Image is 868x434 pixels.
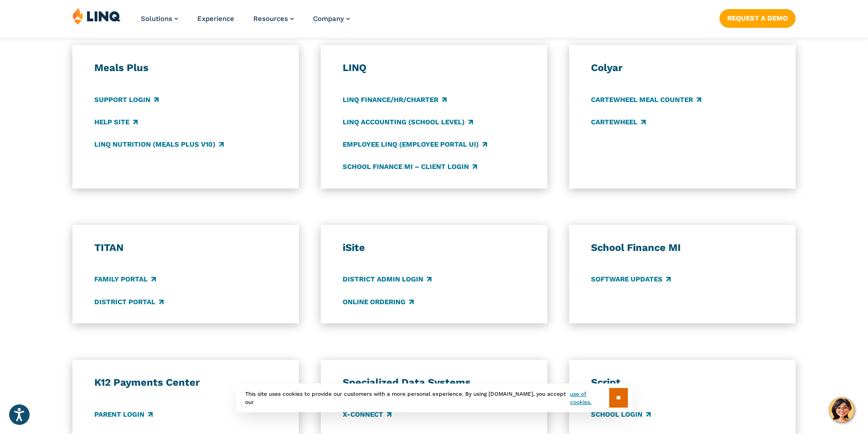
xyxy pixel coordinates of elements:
[719,9,796,27] a: Request a Demo
[570,390,609,406] a: use of cookies.
[313,15,350,23] a: Company
[343,117,473,127] a: LINQ Accounting (school level)
[343,95,447,105] a: LINQ Finance/HR/Charter
[591,61,774,74] h3: Colyar
[197,15,234,23] a: Experience
[94,297,164,307] a: District Portal
[141,15,172,23] span: Solutions
[94,95,159,105] a: Support Login
[591,275,671,285] a: Software Updates
[94,61,277,74] h3: Meals Plus
[591,241,774,254] h3: School Finance MI
[94,376,277,389] h3: K12 Payments Center
[94,241,277,254] h3: TITAN
[343,61,526,74] h3: LINQ
[343,376,526,389] h3: Specialized Data Systems
[253,15,288,23] span: Resources
[343,162,477,172] a: School Finance MI – Client Login
[94,117,138,127] a: Help Site
[313,15,344,23] span: Company
[591,117,646,127] a: CARTEWHEEL
[343,139,487,149] a: Employee LINQ (Employee Portal UI)
[253,15,294,23] a: Resources
[829,397,854,423] button: Hello, have a question? Let’s chat.
[343,241,526,254] h3: iSite
[591,95,701,105] a: CARTEWHEEL Meal Counter
[94,275,156,285] a: Family Portal
[719,7,796,27] nav: Button Navigation
[343,275,431,285] a: District Admin Login
[343,297,414,307] a: Online Ordering
[141,15,178,23] a: Solutions
[236,383,632,412] div: This site uses cookies to provide our customers with a more personal experience. By using [DOMAIN...
[94,139,224,149] a: LINQ Nutrition (Meals Plus v10)
[141,7,350,37] nav: Primary Navigation
[72,7,121,25] img: LINQ | K‑12 Software
[591,376,774,389] h3: Script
